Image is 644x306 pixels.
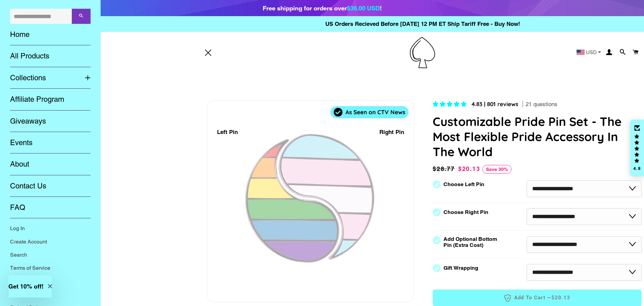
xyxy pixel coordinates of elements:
[5,24,96,45] a: Home
[443,209,488,215] label: Choose Right Pin
[5,175,96,197] a: Contact Us
[10,9,72,24] input: Search our store
[630,120,644,177] div: Click to open Judge.me floating reviews tab
[379,128,404,137] div: Right Pin
[443,294,632,302] span: Add to Cart —
[263,3,382,13] div: Free shipping for orders over !
[443,236,500,248] label: Add Optional Bottom Pin (Extra Cost)
[5,111,96,132] a: Giveaways
[5,248,96,261] a: Search
[5,288,96,301] a: Shipping Policy
[482,165,512,174] span: Save 30%
[526,100,557,108] span: 21 questions
[5,89,96,110] a: Affiliate Program
[633,166,641,171] div: 4.8
[443,265,478,271] label: Gift Wrapping
[5,197,96,218] a: FAQ
[207,100,414,302] div: 1 / 7
[410,37,435,68] img: Pin-Ace
[5,132,96,154] a: Events
[5,222,96,235] a: Log In
[586,50,597,55] span: USD
[5,67,80,89] a: Collections
[458,165,480,172] span: $20.13
[433,101,468,107] span: 4.83 stars
[5,261,96,274] a: Terms of Service
[5,45,96,67] a: All Products
[551,294,571,301] span: $20.13
[472,100,518,107] span: 4.83 | 801 reviews
[433,114,642,159] h1: Customizable Pride Pin Set - The Most Flexible Pride Accessory In The World
[5,235,96,248] a: Create Account
[5,154,96,175] a: About
[347,4,380,12] span: $36.00 USD
[443,181,484,187] label: Choose Left Pin
[433,164,457,174] span: $28.77
[5,274,96,288] a: Privacy Policy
